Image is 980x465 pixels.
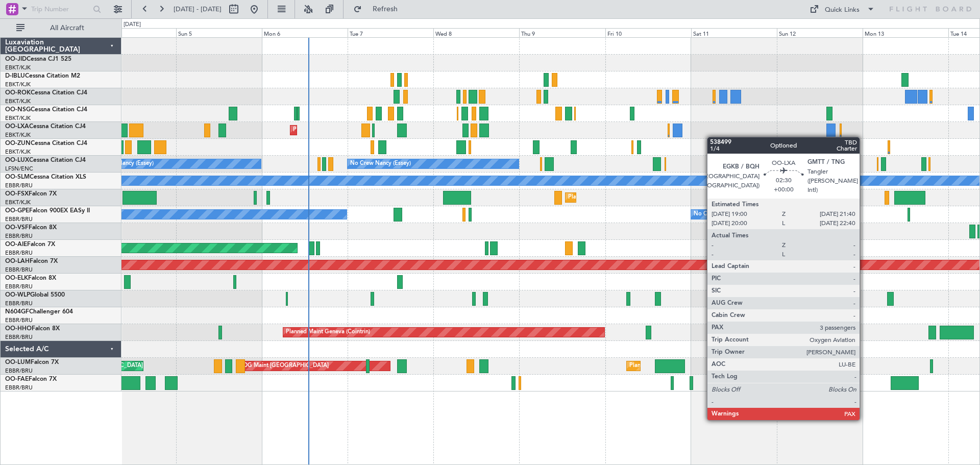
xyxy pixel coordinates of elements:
a: N604GFChallenger 604 [5,309,73,315]
a: OO-FSXFalcon 7X [5,191,57,197]
span: OO-AIE [5,241,27,248]
span: OO-ELK [5,275,28,281]
span: All Aircraft [27,25,108,32]
span: [DATE] - [DATE] [174,5,222,14]
a: OO-ELKFalcon 8X [5,275,56,281]
div: No Crew Nancy (Essey) [350,156,411,172]
div: AOG Maint [GEOGRAPHIC_DATA] [239,358,329,374]
a: EBKT/KJK [5,114,31,122]
div: Quick Links [825,5,860,15]
a: EBBR/BRU [5,182,33,189]
a: LFSN/ENC [5,165,33,173]
a: OO-WLPGlobal 5500 [5,292,65,298]
span: OO-SLM [5,174,30,180]
a: OO-LAHFalcon 7X [5,258,58,264]
span: OO-LAH [5,258,30,264]
span: OO-ROK [5,90,31,96]
a: EBBR/BRU [5,232,33,240]
span: OO-LUM [5,359,31,365]
button: All Aircraft [11,20,111,36]
div: Tue 7 [348,28,433,37]
span: Refresh [364,6,407,13]
a: OO-JIDCessna CJ1 525 [5,56,71,62]
a: D-IBLUCessna Citation M2 [5,73,80,79]
div: Sat 4 [90,28,176,37]
div: Planned Maint Geneva (Cointrin) [286,325,370,340]
button: Quick Links [804,1,880,17]
div: Sun 12 [777,28,863,37]
span: OO-GPE [5,208,29,214]
button: Refresh [349,1,410,17]
a: EBBR/BRU [5,316,33,324]
a: EBBR/BRU [5,249,33,257]
span: OO-LUX [5,157,29,163]
div: Sat 11 [691,28,777,37]
a: OO-VSFFalcon 8X [5,225,57,231]
a: OO-FAEFalcon 7X [5,376,57,382]
a: EBKT/KJK [5,64,31,71]
a: EBBR/BRU [5,266,33,274]
a: EBKT/KJK [5,199,31,206]
a: OO-LUMFalcon 7X [5,359,59,365]
div: Sun 5 [176,28,262,37]
span: OO-NSG [5,107,31,113]
span: OO-ZUN [5,140,31,146]
span: OO-FAE [5,376,29,382]
a: OO-HHOFalcon 8X [5,326,60,332]
span: OO-FSX [5,191,29,197]
span: D-IBLU [5,73,25,79]
a: OO-SLMCessna Citation XLS [5,174,86,180]
span: OO-JID [5,56,27,62]
a: EBKT/KJK [5,97,31,105]
a: EBBR/BRU [5,367,33,375]
a: OO-NSGCessna Citation CJ4 [5,107,87,113]
div: Fri 10 [605,28,691,37]
div: [DATE] [124,20,141,29]
a: EBBR/BRU [5,384,33,391]
a: OO-LXACessna Citation CJ4 [5,124,86,130]
span: OO-LXA [5,124,29,130]
div: Thu 9 [519,28,605,37]
a: OO-ROKCessna Citation CJ4 [5,90,87,96]
a: EBBR/BRU [5,215,33,223]
div: Planned Maint [GEOGRAPHIC_DATA] ([GEOGRAPHIC_DATA] National) [629,358,814,374]
input: Trip Number [31,2,90,17]
a: OO-GPEFalcon 900EX EASy II [5,208,90,214]
a: OO-ZUNCessna Citation CJ4 [5,140,87,146]
div: No Crew [GEOGRAPHIC_DATA] ([GEOGRAPHIC_DATA] National) [694,207,865,222]
div: No Crew Nancy (Essey) [93,156,154,172]
div: Wed 8 [433,28,519,37]
span: N604GF [5,309,29,315]
div: Planned Maint Melsbroek Air Base [837,375,926,390]
div: Mon 6 [262,28,348,37]
a: EBKT/KJK [5,131,31,139]
span: OO-HHO [5,326,32,332]
a: EBBR/BRU [5,283,33,290]
a: OO-AIEFalcon 7X [5,241,55,248]
div: Mon 13 [863,28,948,37]
a: EBBR/BRU [5,333,33,341]
a: EBKT/KJK [5,81,31,88]
a: OO-LUXCessna Citation CJ4 [5,157,86,163]
span: OO-WLP [5,292,30,298]
div: Planned Maint Kortrijk-[GEOGRAPHIC_DATA] [293,123,412,138]
a: EBBR/BRU [5,300,33,307]
div: Planned Maint Kortrijk-[GEOGRAPHIC_DATA] [568,190,687,205]
a: EBKT/KJK [5,148,31,156]
span: OO-VSF [5,225,29,231]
